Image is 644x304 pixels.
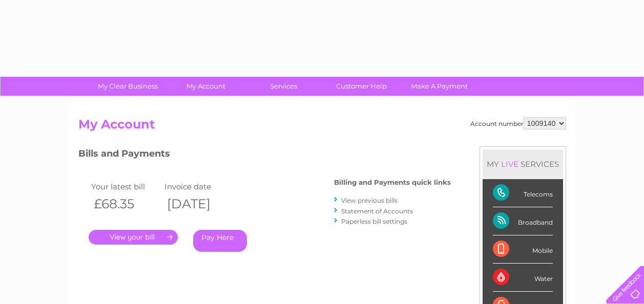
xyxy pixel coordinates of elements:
div: LIVE [499,159,521,169]
a: Pay Here [193,230,247,252]
a: My Clear Business [86,77,170,96]
td: Your latest bill [89,180,162,193]
div: Mobile [493,235,553,264]
div: Broadband [493,207,553,235]
th: [DATE] [162,193,236,214]
h2: My Account [78,117,566,137]
a: Services [241,77,326,96]
a: Make A Payment [397,77,482,96]
a: Paperless bill settings [341,218,407,225]
div: Telecoms [493,179,553,207]
div: MY SERVICES [483,149,563,179]
a: . [89,230,178,245]
a: View previous bills [341,197,398,204]
td: Invoice date [162,180,236,193]
h3: Bills and Payments [78,146,451,164]
a: Customer Help [319,77,404,96]
div: Water [493,264,553,292]
th: £68.35 [89,193,162,214]
a: Statement of Accounts [341,207,413,215]
h4: Billing and Payments quick links [334,179,451,186]
a: My Account [163,77,248,96]
div: Account number [470,117,566,129]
